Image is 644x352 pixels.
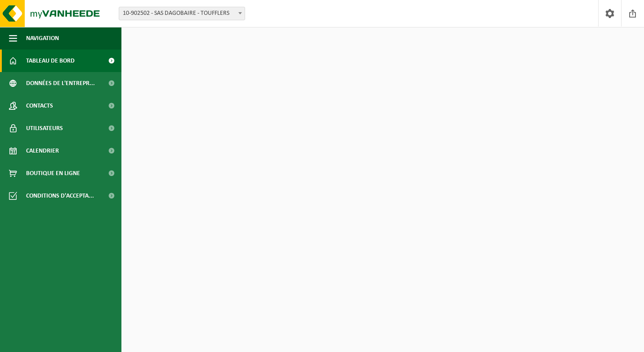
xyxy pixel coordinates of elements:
span: Boutique en ligne [26,162,80,185]
span: Navigation [26,27,59,50]
span: Contacts [26,95,53,117]
span: Tableau de bord [26,50,75,72]
span: Données de l'entrepr... [26,72,95,95]
span: 10-902502 - SAS DAGOBAIRE - TOUFFLERS [119,7,245,20]
span: Utilisateurs [26,117,63,140]
span: 10-902502 - SAS DAGOBAIRE - TOUFFLERS [119,7,245,20]
span: Calendrier [26,140,59,162]
span: Conditions d'accepta... [26,185,94,207]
